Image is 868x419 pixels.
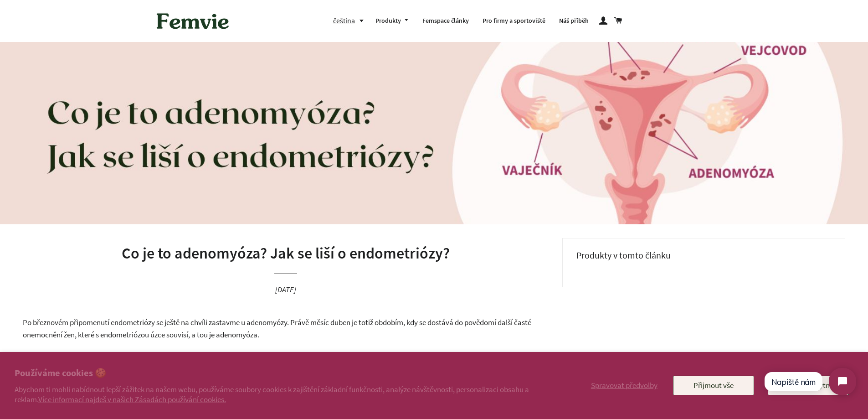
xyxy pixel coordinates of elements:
[756,360,864,403] iframe: Tidio Chat
[576,250,831,266] h3: Produkty v tomto článku
[152,7,234,35] img: Femvie
[275,285,296,295] time: [DATE]
[23,243,549,264] h1: Co je to adenomyóza? Jak se liší o endometriózy?
[476,9,552,33] a: Pro firmy a sportoviště
[552,9,596,33] a: Náš příběh
[369,9,416,33] a: Produkty
[416,9,476,33] a: Femspace články
[333,15,369,27] button: čeština
[589,376,659,395] button: Spravovat předvolby
[38,394,226,404] a: Více informací najdeš v našich Zásadách používání cookies.
[23,317,531,340] span: Po březnovém připomenutí endometriózy se ještě na chvíli zastavme u adenomyózy. Právě měsíc duben...
[15,367,547,380] h2: Používáme cookies 🍪
[673,376,754,395] button: Přijmout vše
[591,380,657,390] span: Spravovat předvolby
[15,384,547,404] p: Abychom ti mohli nabídnout lepší zážitek na našem webu, používáme soubory cookies k zajištění zák...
